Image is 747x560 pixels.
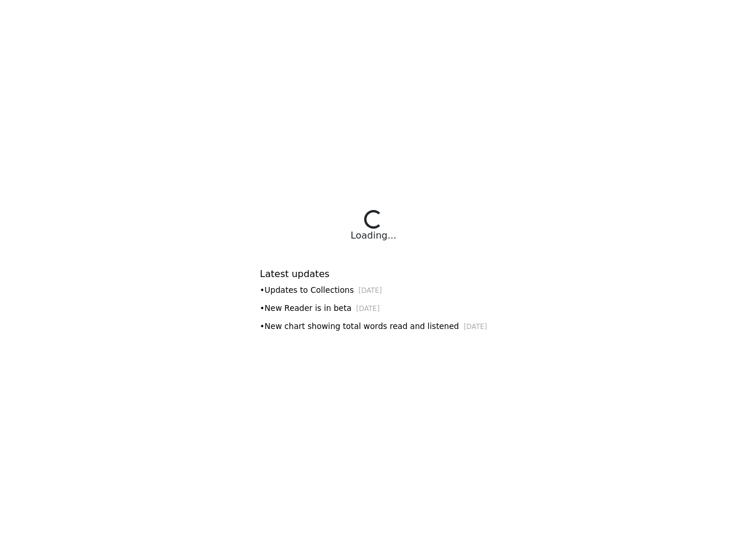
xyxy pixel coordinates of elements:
[356,304,379,313] small: [DATE]
[351,229,396,243] div: Loading...
[358,286,382,295] small: [DATE]
[260,268,487,279] h6: Latest updates
[463,323,487,331] small: [DATE]
[260,320,487,332] div: • New chart showing total words read and listened
[260,302,487,314] div: • New Reader is in beta
[260,284,487,296] div: • Updates to Collections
